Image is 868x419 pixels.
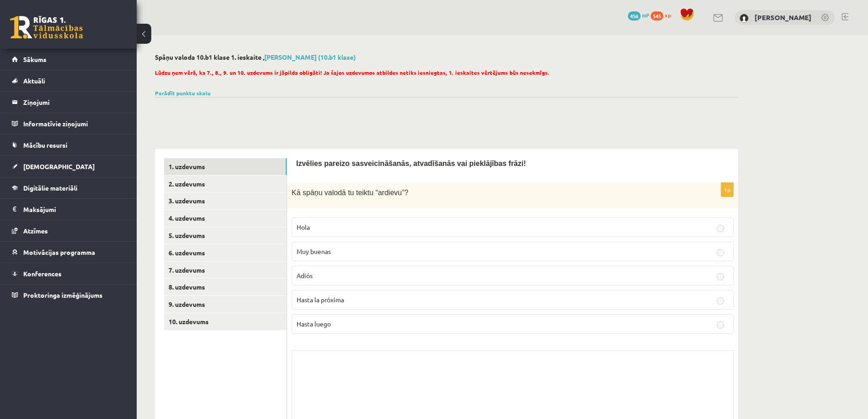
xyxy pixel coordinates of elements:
input: Adiós [717,273,724,280]
span: 456 [628,11,641,21]
legend: Ziņojumi [23,92,125,113]
span: Konferences [23,269,62,278]
p: 1p [721,182,734,197]
span: Mācību resursi [23,141,67,149]
a: 8. uzdevums [164,279,287,295]
a: [PERSON_NAME] (10.b1 klase) [264,53,356,61]
a: 6. uzdevums [164,244,287,261]
span: Adiós [297,271,313,279]
a: 4. uzdevums [164,210,287,227]
a: 1. uzdevums [164,158,287,175]
span: Digitālie materiāli [23,184,77,192]
input: Hasta la próxima [717,297,724,305]
span: Aktuāli [23,77,45,85]
a: Konferences [12,263,125,284]
input: Hola [717,225,724,232]
a: Proktoringa izmēģinājums [12,285,125,305]
legend: Maksājumi [23,199,125,220]
a: 10. uzdevums [164,313,287,330]
span: 545 [651,11,663,21]
a: Ziņojumi [12,92,125,113]
a: 9. uzdevums [164,296,287,313]
h2: Spāņu valoda 10.b1 klase 1. ieskaite , [155,53,738,61]
a: [PERSON_NAME] [755,13,812,22]
a: 5. uzdevums [164,227,287,244]
a: 545 xp [651,11,675,19]
span: Hasta luego [297,320,331,328]
a: Aktuāli [12,70,125,91]
a: 3. uzdevums [164,192,287,209]
span: Sākums [23,55,46,63]
span: Proktoringa izmēģinājums [23,291,103,299]
a: Digitālie materiāli [12,177,125,198]
a: Sākums [12,49,125,70]
span: Hasta la próxima [297,295,344,304]
span: Muy buenas [297,247,331,255]
a: Rīgas 1. Tālmācības vidusskola [10,16,83,39]
a: Maksājumi [12,199,125,220]
span: mP [642,11,649,19]
a: 7. uzdevums [164,262,287,279]
span: Kā spāņu valodā tu teiktu “ardievu”? [292,189,408,197]
span: Motivācijas programma [23,248,95,256]
a: [DEMOGRAPHIC_DATA] [12,156,125,177]
a: Motivācijas programma [12,242,125,263]
a: Informatīvie ziņojumi [12,113,125,134]
span: Hola [297,223,310,231]
input: Hasta luego [717,321,724,329]
span: Atzīmes [23,227,48,235]
a: Mācību resursi [12,134,125,155]
span: xp [665,11,671,19]
input: Muy buenas [717,249,724,256]
span: Lūdzu ņem vērā, ka 7., 8., 9. un 10. uzdevums ir jāpilda obligāti! Ja šajos uzdevumos atbildes ne... [155,69,550,76]
span: [DEMOGRAPHIC_DATA] [23,162,95,171]
a: Atzīmes [12,220,125,241]
a: 456 mP [628,11,649,19]
a: 2. uzdevums [164,176,287,192]
img: Martins Birkmanis [740,14,749,23]
legend: Informatīvie ziņojumi [23,113,125,134]
span: Izvēlies pareizo sasveicināšanās, atvadīšanās vai pieklājības frāzi! [296,160,526,167]
a: Parādīt punktu skalu [155,89,211,97]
